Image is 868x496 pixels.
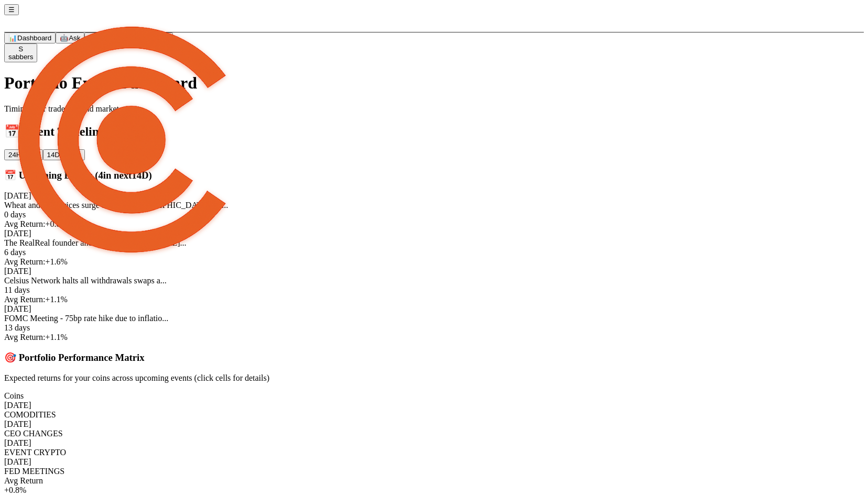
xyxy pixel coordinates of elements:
[4,15,256,267] img: Crust
[4,285,864,295] div: 11 days
[4,438,864,448] div: [DATE]
[4,124,864,139] h2: 📅 Event Timeline
[4,467,864,476] div: FED MEETINGS
[4,104,864,114] p: Timing your trades around market events
[4,73,864,93] h1: Portfolio Event Dashboard
[4,476,864,486] div: Avg Return
[4,448,864,457] div: EVENT CRYPTO
[4,276,864,285] div: Celsius Network halts all withdrawals swaps a...
[4,410,864,420] div: COMODITIES
[4,314,864,323] div: FOMC Meeting - 75bp rate hike due to inflatio...
[4,4,19,15] button: Toggle navigation menu
[45,333,67,341] span: + 1.1 %
[4,352,864,363] h3: 🎯 Portfolio Performance Matrix
[4,391,864,401] div: Coins
[45,295,67,304] span: + 1.1 %
[4,401,864,410] div: [DATE]
[4,486,864,495] div: + 0.8 %
[4,429,864,438] div: CEO CHANGES
[4,457,864,467] div: [DATE]
[4,420,864,429] div: [DATE]
[4,210,864,219] div: 0 days
[4,295,45,304] span: Avg Return:
[4,248,864,257] div: 6 days
[4,333,45,341] span: Avg Return:
[4,229,864,238] div: [DATE]
[4,238,864,248] div: The RealReal founder and CEO [PERSON_NAME]...
[4,323,864,333] div: 13 days
[8,6,15,14] span: ☰
[4,201,864,210] div: Wheat and corn prices surge due to [GEOGRAPHIC_DATA] wa...
[4,170,864,181] h3: 📅 Upcoming Events ( 4 in next 14D )
[4,304,864,314] div: [DATE]
[4,267,864,276] div: [DATE]
[4,191,864,201] div: [DATE]
[4,373,864,383] p: Expected returns for your coins across upcoming events (click cells for details)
